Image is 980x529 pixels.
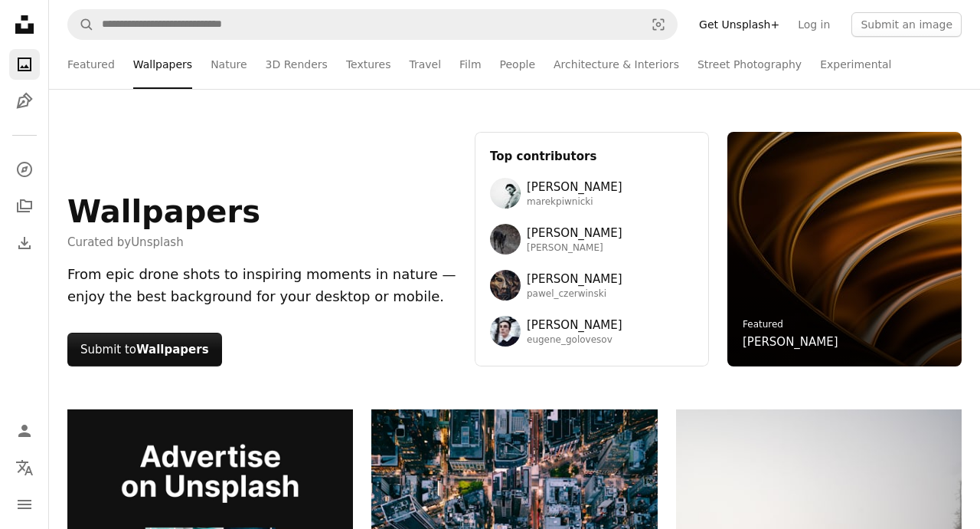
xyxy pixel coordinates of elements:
[527,224,622,242] span: [PERSON_NAME]
[136,343,209,356] strong: Wallpapers
[67,233,260,251] span: Curated by
[527,288,622,301] span: pawel_czerwinski
[490,224,694,255] a: Avatar of user Wolfgang Hasselmann[PERSON_NAME][PERSON_NAME]
[9,228,40,258] a: Download History
[9,452,40,483] button: Language
[490,270,694,301] a: Avatar of user Pawel Czerwinski[PERSON_NAME]pawel_czerwinski
[490,147,694,166] h3: Top contributors
[527,270,622,288] span: [PERSON_NAME]
[67,9,678,40] form: Find visuals sitewide
[459,40,481,89] a: Film
[640,10,677,39] button: Visual search
[9,49,40,80] a: Photos
[527,196,622,209] span: marekpiwnicki
[743,319,783,330] a: Featured
[500,40,536,89] a: People
[490,316,521,347] img: Avatar of user Eugene Golovesov
[67,40,115,89] a: Featured
[131,235,184,249] a: Unsplash
[527,178,622,196] span: [PERSON_NAME]
[67,193,260,230] h1: Wallpapers
[346,40,391,89] a: Textures
[527,316,622,334] span: [PERSON_NAME]
[820,40,891,89] a: Experimental
[9,86,40,117] a: Illustrations
[527,242,622,255] span: [PERSON_NAME]
[851,12,962,37] button: Submit an image
[697,40,802,89] a: Street Photography
[789,12,839,37] a: Log in
[266,40,328,89] a: 3D Renders
[9,489,40,520] button: Menu
[490,178,521,209] img: Avatar of user Marek Piwnicki
[527,334,622,347] span: eugene_golovesov
[211,40,247,89] a: Nature
[554,40,679,89] a: Architecture & Interiors
[9,416,40,446] a: Log in / Sign up
[68,10,94,39] button: Search Unsplash
[490,316,694,347] a: Avatar of user Eugene Golovesov[PERSON_NAME]eugene_golovesov
[67,333,222,366] button: Submit toWallpapers
[743,333,838,351] a: [PERSON_NAME]
[9,154,40,185] a: Explore
[67,264,456,308] div: From epic drone shots to inspiring moments in nature — enjoy the best background for your desktop...
[490,224,521,255] img: Avatar of user Wolfgang Hasselmann
[690,12,789,37] a: Get Unsplash+
[490,270,521,301] img: Avatar of user Pawel Czerwinski
[9,191,40,222] a: Collections
[490,178,694,209] a: Avatar of user Marek Piwnicki[PERSON_NAME]marekpiwnicki
[409,40,441,89] a: Travel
